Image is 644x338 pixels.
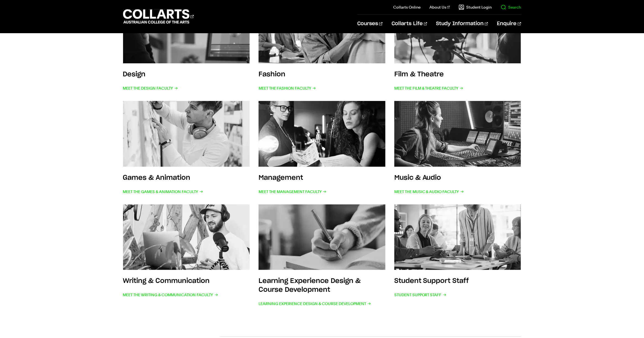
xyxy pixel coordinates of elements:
h3: Student Support Staff [394,278,469,284]
h3: Film & Theatre [394,71,444,78]
span: Meet the Management Faculty [259,188,327,196]
a: Courses [358,15,383,33]
h3: Learning Experience Design & Course Development [259,278,361,293]
h3: Games & Animation [123,175,191,181]
a: Student Login [459,4,492,10]
a: Management Meet the Management Faculty [259,101,385,196]
a: Collarts Online [393,4,421,10]
span: Learning Experience Design & Course Development [259,300,371,308]
a: About Us [429,4,450,10]
h3: Writing & Communication [123,278,210,284]
span: Meet the Music & Audio Faculty [394,188,464,196]
a: Search [501,4,521,10]
span: Meet the Writing & Communication Faculty [123,291,218,299]
span: Student Support Staff [394,291,447,299]
a: Games & Animation Meet the Games & Animation Faculty [123,101,250,196]
h3: Music & Audio [394,175,441,181]
div: Go to homepage [123,9,194,24]
h3: Design [123,71,146,78]
h3: Management [259,175,303,181]
a: Music & Audio Meet the Music & Audio Faculty [394,101,521,196]
a: Collarts Life [392,15,427,33]
span: Meet the Design Faculty [123,84,178,92]
span: Meet the Games & Animation Faculty [123,188,203,196]
a: Writing & Communication Meet the Writing & Communication Faculty [123,204,250,308]
span: Meet the Fashion Faculty [259,84,316,92]
a: Student Support Staff Student Support Staff [394,204,521,308]
h3: Fashion [259,71,285,78]
a: Enquire [497,15,521,33]
a: Learning Experience Design & Course Development Learning Experience Design & Course Development [259,204,385,308]
a: Study Information [436,15,488,33]
span: Meet the Film & Theatre Faculty [394,84,463,92]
